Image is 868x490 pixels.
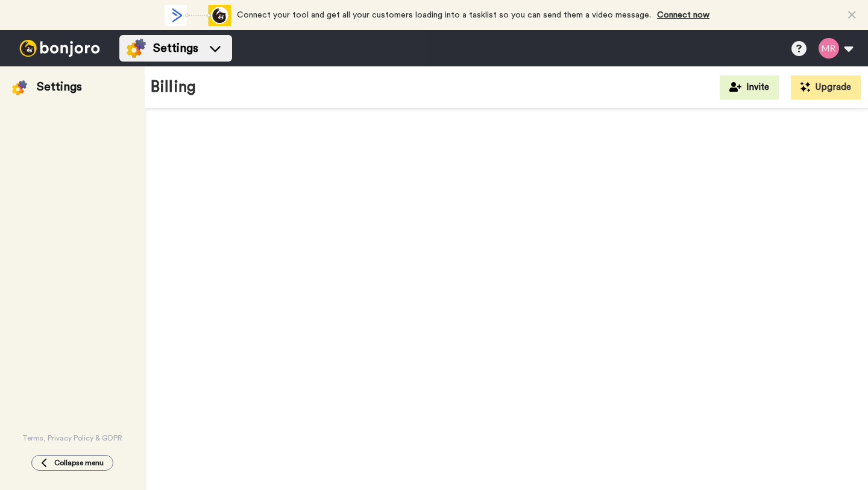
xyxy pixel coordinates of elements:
[791,75,861,100] button: Upgrade
[14,40,105,57] img: bj-logo-header-white.svg
[720,75,779,100] button: Invite
[657,11,709,19] a: Connect now
[54,458,104,468] span: Collapse menu
[165,5,231,26] div: animation
[153,40,198,57] span: Settings
[127,39,146,58] img: settings-colored.svg
[31,455,113,471] button: Collapse menu
[151,78,196,96] h1: Billing
[12,80,27,95] img: settings-colored.svg
[37,78,82,95] div: Settings
[237,11,651,19] span: Connect your tool and get all your customers loading into a tasklist so you can send them a video...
